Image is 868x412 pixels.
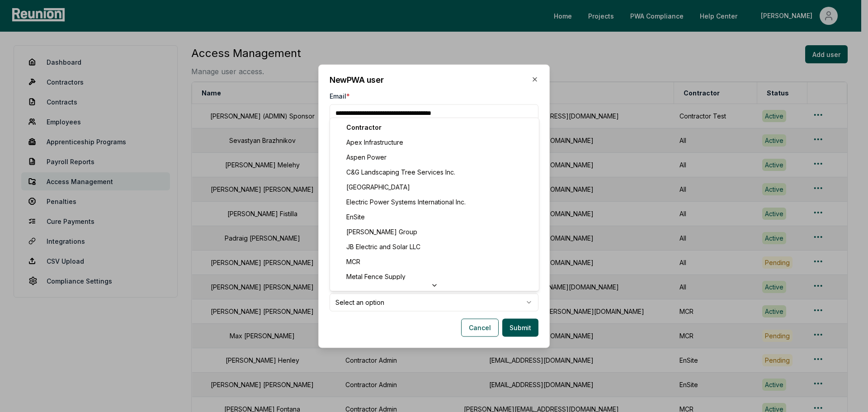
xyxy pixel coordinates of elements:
span: EnSite [346,212,365,222]
span: MCR [346,257,360,266]
span: [PERSON_NAME] Group [346,227,417,237]
span: Electric Power Systems International Inc. [346,197,466,207]
span: C&G Landscaping Tree Services Inc. [346,167,455,177]
span: [GEOGRAPHIC_DATA] [346,182,410,192]
span: Metal Fence Supply [346,272,406,281]
span: Apex Infrastructure [346,137,403,147]
span: JB Electric and Solar LLC [346,242,420,251]
span: Aspen Power [346,152,387,162]
div: Contractor [332,120,537,135]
